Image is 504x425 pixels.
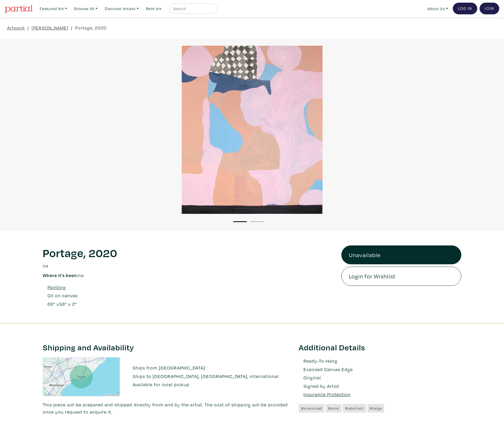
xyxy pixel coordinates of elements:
[43,342,291,352] h3: Shipping and Availability
[367,404,384,413] a: #large
[172,5,212,12] input: Search
[299,382,461,390] li: Signed by Artist
[299,342,461,352] h3: Additional Details
[27,24,29,31] span: /
[453,3,477,14] a: Log In
[144,3,164,14] a: Rent Art
[102,3,141,14] a: Discover Artists
[341,245,462,265] a: Unavailable
[233,221,247,222] button: 1 of 2
[303,391,351,397] u: Insurance Protection
[47,284,66,291] a: Painting
[43,272,333,279] p: na
[250,221,264,222] button: 2 of 2
[72,3,100,14] a: Browse All
[47,301,53,307] span: 69
[299,374,461,381] li: Original
[43,245,333,260] h1: Portage, 2020
[71,24,73,31] span: /
[32,24,68,31] a: [PERSON_NAME]
[349,272,396,281] span: Login for Wishlist
[425,3,450,14] a: About Us
[299,366,461,373] li: Exposed Canvas Edge
[128,373,290,380] li: Ships to [GEOGRAPHIC_DATA], [GEOGRAPHIC_DATA], international
[43,401,291,415] p: This piece will be prepared and shipped directly from and by the artist. The cost of shipping wil...
[59,301,65,307] span: 58
[343,404,366,413] a: #abstract
[47,284,66,290] u: Painting
[75,24,106,31] a: Portage, 2020
[341,267,462,286] a: Login for Wishlist
[47,300,77,308] div: " x " x 2"
[128,381,290,388] li: Available for local pickup
[326,404,341,413] a: #pink
[47,292,78,299] a: Oil on canvas
[43,357,120,396] img: staticmap
[43,262,333,269] p: na
[299,357,461,364] li: Ready-To-Hang
[37,3,69,14] a: Featured Art
[480,3,499,14] a: Join
[299,404,324,413] a: #oversized
[128,364,290,371] li: Ships from [GEOGRAPHIC_DATA]
[299,391,351,397] a: Insurance Protection
[43,272,78,278] span: Where it's been:
[7,24,25,31] a: Artwork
